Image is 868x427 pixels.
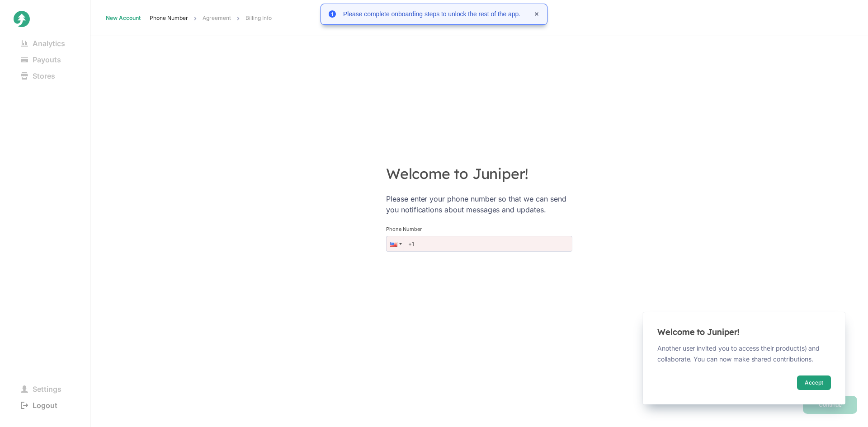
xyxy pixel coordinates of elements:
[343,11,520,17] h4: Please complete onboarding steps to unlock the rest of the app.
[14,53,68,66] span: Payouts
[203,14,231,21] span: Agreement
[14,70,62,82] span: Stores
[387,236,404,251] div: United States: + 1
[386,164,572,193] h2: Welcome to Juniper!
[150,14,188,21] span: Phone Number
[657,327,831,338] h4: Welcome to Juniper!
[14,37,72,50] span: Analytics
[657,343,831,365] p: Another user invited you to access their product(s) and collaborate. You can now make shared cont...
[106,14,141,21] span: New Account
[386,193,572,226] p: Please enter your phone number so that we can send you notifications about messages and updates.
[245,14,272,21] span: Billing Info
[14,383,69,395] span: Settings
[14,399,65,412] span: Logout
[386,226,422,232] div: Phone Number
[797,375,831,390] button: Accept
